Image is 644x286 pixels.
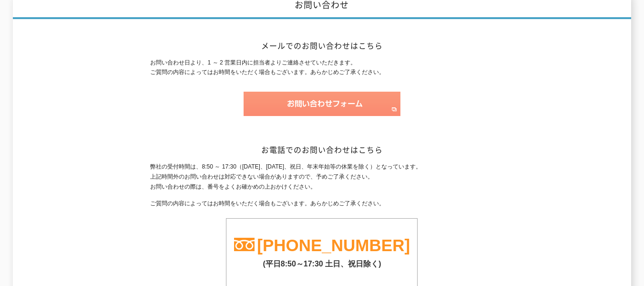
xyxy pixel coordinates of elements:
h2: メールでのお問い合わせはこちら [150,41,493,51]
p: ご質問の内容によってはお時間をいただく場合もございます。あらかじめご了承ください。 [150,199,493,209]
h2: お電話でのお問い合わせはこちら [150,145,493,155]
a: [PHONE_NUMBER] [257,236,410,254]
p: お問い合わせ日より、1 ～ 2 営業日内に担当者よりご連絡させていただきます。 ご質問の内容によってはお時間をいただく場合もございます。あらかじめご了承ください。 [150,58,493,78]
p: (平日8:50～17:30 土日、祝日除く) [226,254,417,269]
a: お問い合わせフォーム [244,107,400,114]
img: お問い合わせフォーム [244,92,400,116]
p: 弊社の受付時間は、8:50 ～ 17:30（[DATE]、[DATE]、祝日、年末年始等の休業を除く）となっています。 上記時間外のお問い合わせは対応できない場合がありますので、予めご了承くださ... [150,162,493,191]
